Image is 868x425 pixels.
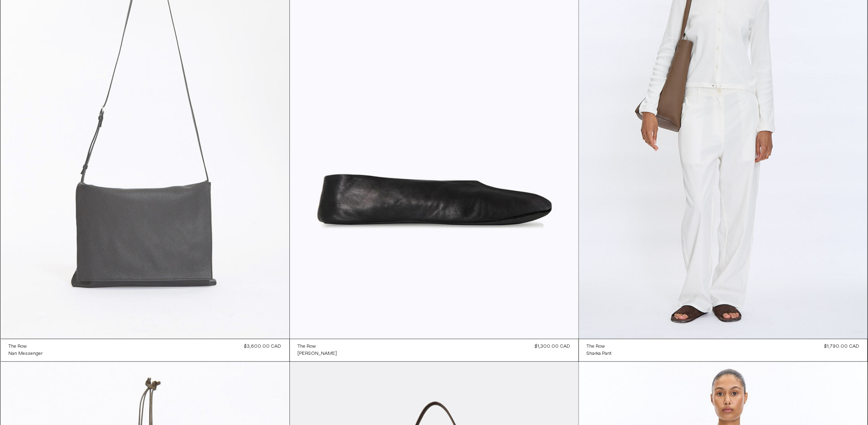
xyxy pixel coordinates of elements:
[298,344,316,350] div: The Row
[587,343,612,350] a: The Row
[9,343,43,350] a: The Row
[9,351,43,358] div: Nan Messenger
[298,350,337,358] a: [PERSON_NAME]
[587,344,605,350] div: The Row
[298,343,337,350] a: The Row
[9,350,43,358] a: Nan Messenger
[9,344,27,350] div: The Row
[244,343,282,350] div: $3,600.00 CAD
[587,351,612,358] div: Sharka Pant
[535,343,571,350] div: $1,300.00 CAD
[587,350,612,358] a: Sharka Pant
[298,351,337,358] div: [PERSON_NAME]
[825,343,860,350] div: $1,790.00 CAD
